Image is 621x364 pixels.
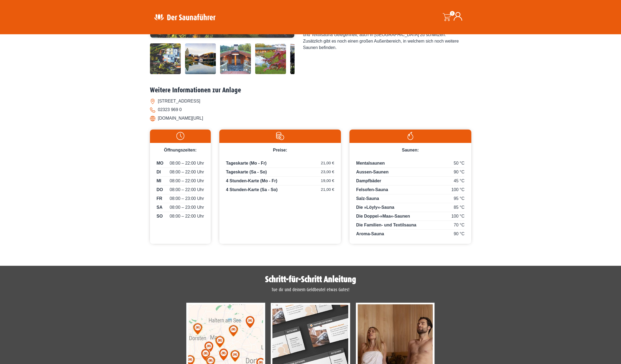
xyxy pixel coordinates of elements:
p: Tageskarte (Mo - Fr) [226,160,334,168]
span: SO [157,213,163,219]
span: Preise: [273,148,287,152]
span: 100 °C [451,187,464,193]
span: Die »Löyly«-Sauna [356,205,394,210]
span: Die Familien- und Textilsauna [356,223,416,227]
img: Preise-weiss.svg [222,132,338,140]
span: 08:00 – 22:00 Uhr [170,178,204,184]
p: Tue dir und deinem Geldbeutel etwas Gutes! [153,286,469,293]
span: 21,00 € [321,160,334,166]
span: 08:00 – 22:00 Uhr [170,160,204,166]
span: 95 °C [454,195,464,202]
span: Aussen-Saunen [356,170,389,174]
p: 4 Stunden-Karte (Mo - Fr) [226,178,334,185]
li: [STREET_ADDRESS] [150,97,471,105]
span: MI [157,178,161,184]
span: DI [157,169,161,175]
span: Saunen: [402,148,419,152]
p: 4 Stunden-Karte (Sa - So) [226,187,334,193]
span: DO [157,187,163,193]
span: Dampfbäder [356,179,381,183]
li: [DOMAIN_NAME][URL] [150,114,471,123]
h1: Schritt-für-Schritt Anleitung [153,275,469,284]
span: 100 °C [451,213,464,219]
span: Felsofen-Sauna [356,187,388,192]
span: 08:00 – 22:00 Uhr [170,213,204,219]
span: 85 °C [454,204,464,211]
span: 08:00 – 22:00 Uhr [170,187,204,193]
span: SA [157,204,163,211]
span: 90 °C [454,169,464,175]
span: 45 °C [454,178,464,184]
span: MO [157,160,164,166]
span: 08:00 – 23:00 Uhr [170,204,204,211]
p: Tageskarte (Sa - So) [226,169,334,177]
li: 02323 969 0 [150,105,471,114]
span: Aroma-Sauna [356,232,384,236]
span: 50 °C [454,160,464,166]
span: 90 °C [454,231,464,237]
span: Öffnungszeiten: [164,148,197,152]
span: Salz-Sauna [356,196,379,201]
img: Uhr-weiss.svg [153,132,208,140]
span: Die Doppel-»Maa«-Saunen [356,214,410,218]
span: 21,00 € [321,187,334,193]
span: 23,00 € [321,169,334,175]
span: FR [157,195,162,202]
img: Flamme-weiss.svg [352,132,468,140]
span: 19,00 € [321,178,334,184]
h2: Weitere Informationen zur Anlage [150,86,471,94]
span: Mentalsaunen [356,161,385,165]
span: 08:00 – 23:00 Uhr [170,195,204,202]
span: 0 [450,11,455,16]
span: 08:00 – 22:00 Uhr [170,169,204,175]
span: 70 °C [454,222,464,228]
